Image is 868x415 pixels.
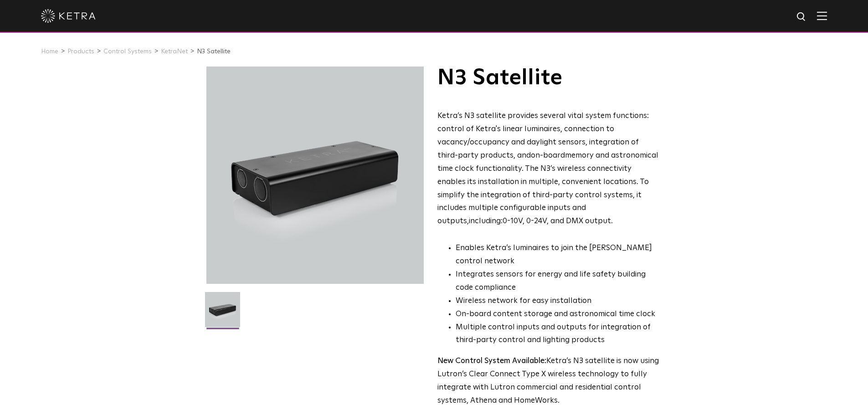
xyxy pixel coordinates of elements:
a: Home [41,48,58,55]
a: Products [67,48,94,55]
p: Ketra’s N3 satellite is now using Lutron’s Clear Connect Type X wireless technology to fully inte... [437,355,659,408]
h1: N3 Satellite [437,67,659,89]
img: ketra-logo-2019-white [41,9,96,23]
img: Hamburger%20Nav.svg [817,11,827,20]
img: search icon [796,11,807,23]
li: On-board content storage and astronomical time clock [456,308,659,321]
a: Control Systems [103,48,152,55]
li: Enables Ketra’s luminaires to join the [PERSON_NAME] control network [456,242,659,268]
img: N3-Controller-2021-Web-Square [205,292,240,334]
li: Wireless network for easy installation [456,295,659,308]
g: including: [469,217,503,225]
li: Integrates sensors for energy and life safety building code compliance [456,268,659,295]
a: N3 Satellite [197,48,231,55]
strong: New Control System Available: [437,357,546,365]
p: Ketra’s N3 satellite provides several vital system functions: control of Ketra's linear luminaire... [437,110,659,228]
li: Multiple control inputs and outputs for integration of third-party control and lighting products [456,321,659,348]
g: on-board [531,152,565,159]
a: KetraNet [161,48,188,55]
